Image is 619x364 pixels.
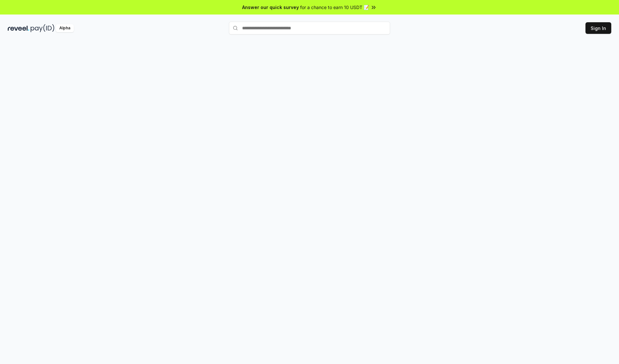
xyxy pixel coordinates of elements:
span: for a chance to earn 10 USDT 📝 [300,4,369,11]
div: Alpha [56,24,74,32]
span: Answer our quick survey [242,4,299,11]
img: pay_id [31,24,54,32]
img: reveel_dark [8,24,29,32]
button: Sign In [585,22,611,34]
